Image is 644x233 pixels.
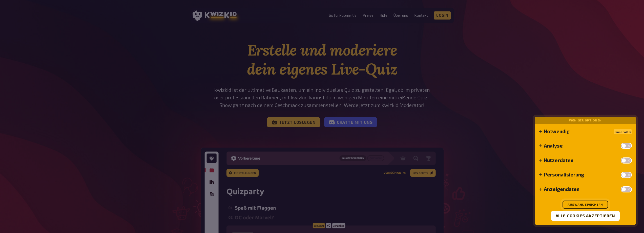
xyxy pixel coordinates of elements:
button: Weniger Optionen [569,119,602,122]
summary: Nutzerdaten [539,157,632,163]
summary: Analyse [539,142,632,149]
button: Auswahl speichern [563,201,608,209]
summary: Personalisierung [539,172,632,178]
summary: NotwendigImmer aktiv [539,128,632,134]
button: Alle Cookies akzeptieren [551,211,620,221]
summary: Anzeigendaten [539,186,632,192]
